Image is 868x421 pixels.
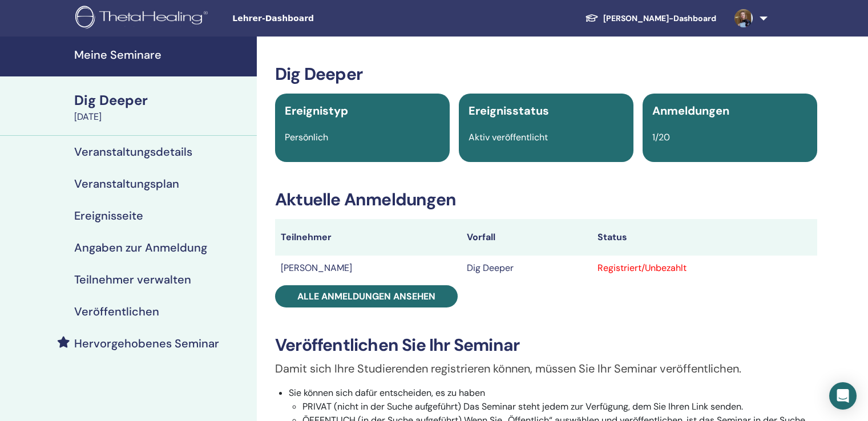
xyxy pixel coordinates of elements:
[275,189,817,210] h3: Aktuelle Anmeldungen
[74,48,250,62] h4: Meine Seminare
[469,131,548,143] span: Aktiv veröffentlicht
[461,219,592,256] th: Vorfall
[652,103,729,118] span: Anmeldungen
[74,305,159,318] h4: Veröffentlichen
[275,256,461,281] td: [PERSON_NAME]
[302,400,817,414] li: PRIVAT (nicht in der Suche aufgeführt) Das Seminar steht jedem zur Verfügung, dem Sie Ihren Link ...
[75,6,212,31] img: logo.png
[74,273,191,286] h4: Teilnehmer verwalten
[285,103,348,118] span: Ereignistyp
[74,110,250,124] div: [DATE]
[275,335,817,355] h3: Veröffentlichen Sie Ihr Seminar
[285,131,328,143] span: Persönlich
[585,13,599,23] img: graduation-cap-white.svg
[67,91,257,124] a: Dig Deeper[DATE]
[74,241,207,254] h4: Angaben zur Anmeldung
[74,209,143,222] h4: Ereignisseite
[597,261,812,275] div: Registriert/Unbezahlt
[74,91,250,110] div: Dig Deeper
[74,145,192,159] h4: Veranstaltungsdetails
[652,131,670,143] span: 1/20
[232,13,403,25] span: Lehrer-Dashboard
[275,219,461,256] th: Teilnehmer
[297,290,435,302] span: Alle Anmeldungen ansehen
[469,103,549,118] span: Ereignisstatus
[461,256,592,281] td: Dig Deeper
[74,337,219,350] h4: Hervorgehobenes Seminar
[734,9,753,27] img: default.jpg
[275,64,817,84] h3: Dig Deeper
[74,177,179,191] h4: Veranstaltungsplan
[829,382,857,410] div: Open Intercom Messenger
[592,219,817,256] th: Status
[275,360,817,377] p: Damit sich Ihre Studierenden registrieren können, müssen Sie Ihr Seminar veröffentlichen.
[275,285,458,307] a: Alle Anmeldungen ansehen
[576,8,725,29] a: [PERSON_NAME]-Dashboard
